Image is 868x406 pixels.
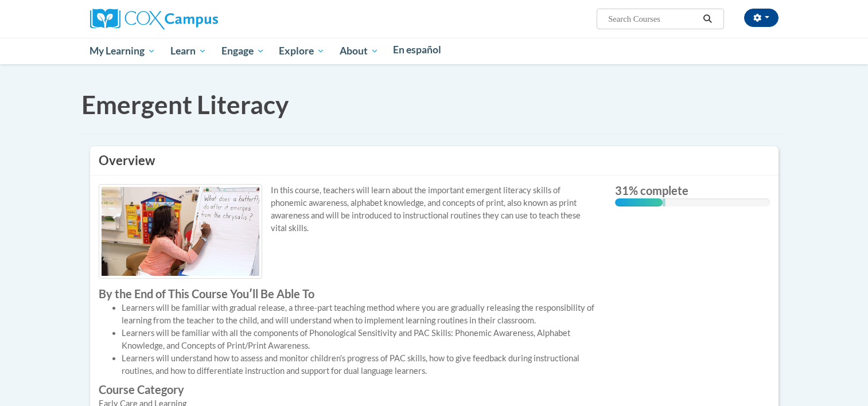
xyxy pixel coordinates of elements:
h3: Overview [99,152,770,170]
li: Learners will be familiar with all the components of Phonological Sensitivity and PAC Skills: Pho... [122,327,598,352]
a: Learn [163,38,214,64]
li: Learners will be familiar with gradual release, a three-part teaching method where you are gradua... [122,302,598,327]
div: 31% complete [615,198,663,206]
a: Cox Campus [90,13,218,23]
button: Account Settings [744,9,779,27]
span: Emergent Literacy [81,89,289,119]
a: About [332,38,386,64]
label: By the End of This Course Youʹll Be Able To [99,287,598,300]
a: Engage [214,38,272,64]
a: My Learning [83,38,164,64]
span: Explore [279,44,325,58]
span: My Learning [89,44,155,58]
div: 0.001% [663,198,665,206]
span: En español [393,44,441,56]
label: Course Category [99,383,598,396]
input: Search Courses [607,12,699,26]
span: About [340,44,379,58]
li: Learners will understand how to assess and monitor children's progress of PAC skills, how to give... [122,352,598,377]
p: In this course, teachers will learn about the important emergent literacy skills of phonemic awar... [99,184,598,235]
img: Cox Campus [90,9,218,29]
a: Explore [271,38,332,64]
a: En español [386,38,449,62]
i:  [702,15,713,24]
span: Engage [221,44,264,58]
div: Main menu [73,38,796,64]
button: Search [699,12,716,26]
span: Learn [170,44,207,58]
label: 31% complete [615,184,770,197]
img: Course logo image [99,184,262,279]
